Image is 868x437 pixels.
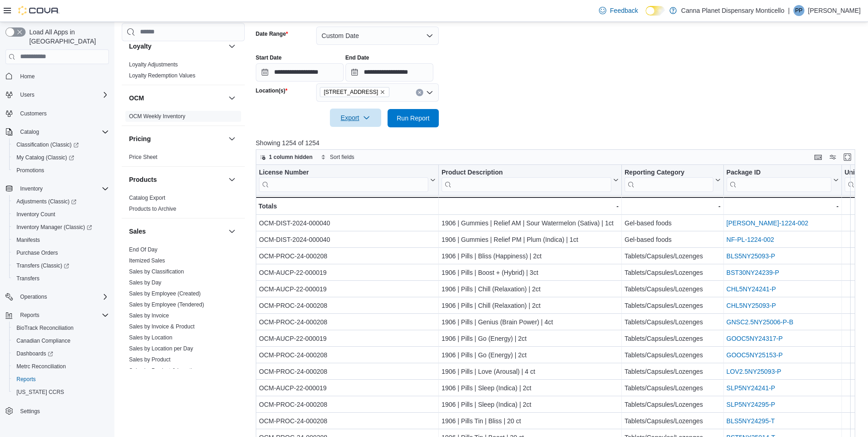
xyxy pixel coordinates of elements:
[13,322,109,333] span: BioTrack Reconciliation
[122,244,245,402] div: Sales
[129,268,184,275] span: Sales by Classification
[20,311,39,319] span: Reports
[9,386,113,399] button: [US_STATE] CCRS
[442,267,619,278] div: 1906 | Pills | Boost + (Hybrid) | 3ct
[20,73,35,80] span: Home
[345,54,369,61] label: End Date
[13,235,43,246] a: Manifests
[13,273,43,284] a: Transfers
[726,285,776,293] a: CHL5NY24241-P
[13,196,109,207] span: Adjustments (Classic)
[726,384,775,392] a: SLP5NY24241-P
[330,109,381,127] button: Export
[259,333,436,344] div: OCM-AUCP-22-000019
[380,89,385,95] button: Remove 73 Pleasant St from selection in this group
[13,165,109,176] span: Promotions
[13,165,48,176] a: Promotions
[726,401,775,408] a: SLP5NY24295-P
[13,374,109,385] span: Reports
[129,206,176,212] a: Products to Archive
[442,317,619,328] div: 1906 | Pills | Genius (Brain Power) | 4ct
[259,399,436,410] div: OCM-PROC-24-000208
[324,87,378,97] span: [STREET_ADDRESS]
[16,183,46,194] button: Inventory
[20,185,43,192] span: Inventory
[259,350,436,361] div: OCM-PROC-24-000208
[16,126,43,137] button: Catalog
[256,87,287,94] label: Location(s)
[129,113,185,120] span: OCM Weekly Inventory
[625,284,721,295] div: Tablets/Capsules/Lozenges
[426,89,433,96] button: Open list of options
[122,152,245,166] div: Pricing
[13,222,96,233] a: Inventory Manager (Classic)
[625,234,721,245] div: Gel-based foods
[726,168,831,191] div: Package URL
[726,252,775,260] a: BLS5NY25093-P
[18,6,59,15] img: Cova
[16,154,74,161] span: My Catalog (Classic)
[2,182,113,195] button: Inventory
[442,234,619,245] div: 1906 | Gummies | Relief PM | Plum (Indica) | 1ct
[129,279,162,286] a: Sales by Day
[226,93,237,104] button: OCM
[13,387,109,398] span: Washington CCRS
[9,221,113,234] a: Inventory Manager (Classic)
[625,333,721,344] div: Tablets/Capsules/Lozenges
[726,219,808,227] a: [PERSON_NAME]-1224-002
[442,201,619,212] div: -
[726,269,779,276] a: BST30NY24239-P
[129,323,194,330] span: Sales by Invoice & Product
[726,351,782,359] a: GOOC5NY25153-P
[13,247,62,258] a: Purchase Orders
[16,71,109,82] span: Home
[726,318,793,326] a: GNSC2.5NY25006-P-B
[2,404,113,417] button: Settings
[416,89,423,96] button: Clear input
[13,361,109,372] span: Metrc Reconciliation
[259,168,428,191] div: License Number
[625,317,721,328] div: Tablets/Capsules/Lozenges
[610,6,638,15] span: Feedback
[20,408,40,415] span: Settings
[317,152,358,163] button: Sort fields
[129,134,151,143] h3: Pricing
[442,284,619,295] div: 1906 | Pills | Chill (Relaxation) | 2ct
[625,201,721,212] div: -
[9,151,113,164] a: My Catalog (Classic)
[442,168,611,177] div: Product Description
[122,192,245,218] div: Products
[808,5,861,16] p: [PERSON_NAME]
[259,284,436,295] div: OCM-AUCP-22-000019
[20,128,39,136] span: Catalog
[129,175,225,184] button: Products
[129,367,198,374] a: Sales by Product & Location
[793,5,804,16] div: Parth Patel
[259,201,436,212] div: Totals
[129,227,146,236] h3: Sales
[129,194,165,202] span: Catalog Export
[129,290,201,297] a: Sales by Employee (Created)
[16,337,70,344] span: Canadian Compliance
[16,262,69,269] span: Transfers (Classic)
[726,201,838,212] div: -
[795,5,803,16] span: PP
[442,218,619,229] div: 1906 | Gummies | Relief AM | Sour Watermelon (Sativa) | 1ct
[259,218,436,229] div: OCM-DIST-2024-000040
[226,133,237,144] button: Pricing
[259,415,436,426] div: OCM-PROC-24-000208
[9,373,113,386] button: Reports
[2,309,113,322] button: Reports
[726,236,774,243] a: NF-PL-1224-002
[259,382,436,393] div: OCM-AUCP-22-000019
[16,310,43,321] button: Reports
[9,360,113,373] button: Metrc Reconciliation
[129,345,193,352] span: Sales by Location per Day
[330,153,354,161] span: Sort fields
[129,153,157,161] span: Price Sheet
[129,72,195,79] a: Loyalty Redemption Values
[726,168,838,191] button: Package ID
[726,368,781,375] a: LOV2.5NY25093-P
[129,72,195,79] span: Loyalty Redemption Values
[625,382,721,393] div: Tablets/Capsules/Lozenges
